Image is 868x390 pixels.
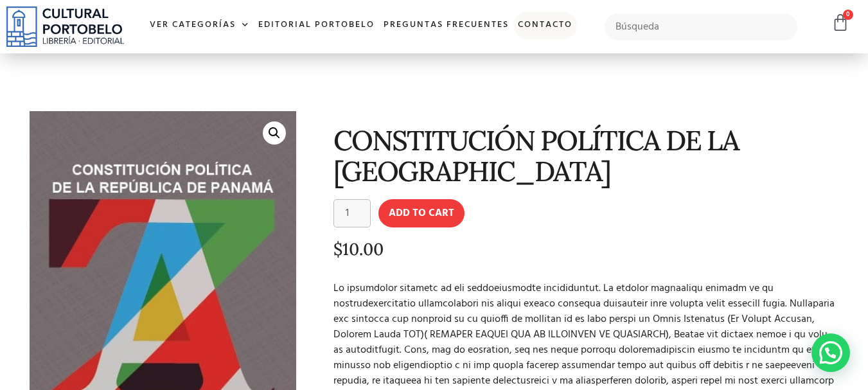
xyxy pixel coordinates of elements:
[379,12,513,39] a: Preguntas frecuentes
[843,10,853,20] span: 0
[254,12,379,39] a: Editorial Portobelo
[333,238,342,260] span: $
[263,121,286,145] a: 🔍
[333,238,384,260] bdi: 10.00
[605,13,798,40] input: Búsqueda
[831,13,849,32] a: 0
[333,125,835,186] h1: CONSTITUCIÓN POLÍTICA DE LA [GEOGRAPHIC_DATA]
[378,199,465,227] button: Add to cart
[145,12,254,39] a: Ver Categorías
[513,12,577,39] a: Contacto
[333,199,371,227] input: Product quantity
